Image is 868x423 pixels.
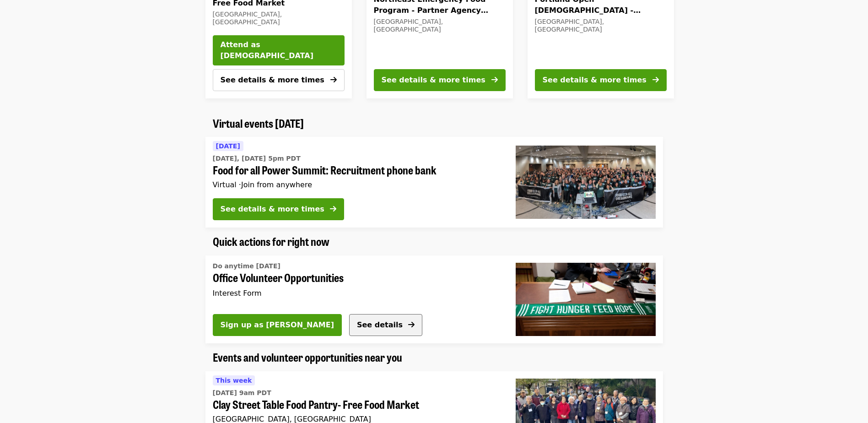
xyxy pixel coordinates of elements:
time: [DATE], [DATE] 5pm PDT [213,154,301,163]
button: Sign up as [PERSON_NAME] [213,314,342,336]
span: [DATE] [216,142,240,150]
button: See details & more times [374,69,506,91]
button: Attend as [DEMOGRAPHIC_DATA] [213,35,345,65]
span: Events and volunteer opportunities near you [213,349,402,365]
img: Office Volunteer Opportunities organized by Oregon Food Bank [516,263,656,336]
span: Interest Form [213,289,262,298]
i: arrow-right icon [491,76,498,84]
i: arrow-right icon [330,205,336,213]
div: [GEOGRAPHIC_DATA], [GEOGRAPHIC_DATA] [374,18,506,33]
span: See details & more times [221,76,324,84]
div: See details & more times [221,204,324,215]
button: See details & more times [535,69,667,91]
div: See details & more times [382,75,485,86]
div: [GEOGRAPHIC_DATA], [GEOGRAPHIC_DATA] [535,18,667,33]
span: Office Volunteer Opportunities [213,271,494,284]
span: Virtual events [DATE] [213,115,304,131]
button: See details & more times [213,69,345,91]
span: This week [216,377,252,384]
i: arrow-right icon [408,320,415,329]
i: arrow-right icon [652,76,659,84]
a: See details for "Food for all Power Summit: Recruitment phone bank" [205,137,663,228]
span: Join from anywhere [241,180,312,189]
button: See details & more times [213,198,344,220]
span: Virtual · [213,180,313,189]
div: See details & more times [543,75,647,86]
span: Food for all Power Summit: Recruitment phone bank [213,163,501,177]
span: Clay Street Table Food Pantry- Free Food Market [213,398,494,411]
a: Office Volunteer Opportunities [508,255,663,343]
span: Sign up as [PERSON_NAME] [221,320,334,331]
span: Do anytime [DATE] [213,262,280,270]
img: Food for all Power Summit: Recruitment phone bank organized by Oregon Food Bank [516,146,656,219]
time: [DATE] 9am PDT [213,388,271,398]
button: See details [349,314,422,336]
span: Quick actions for right now [213,233,329,249]
i: arrow-right icon [330,76,337,84]
span: Attend as [DEMOGRAPHIC_DATA] [221,39,337,61]
div: [GEOGRAPHIC_DATA], [GEOGRAPHIC_DATA] [213,11,345,26]
a: See details for "Office Volunteer Opportunities" [213,259,494,303]
span: See details [357,320,403,329]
